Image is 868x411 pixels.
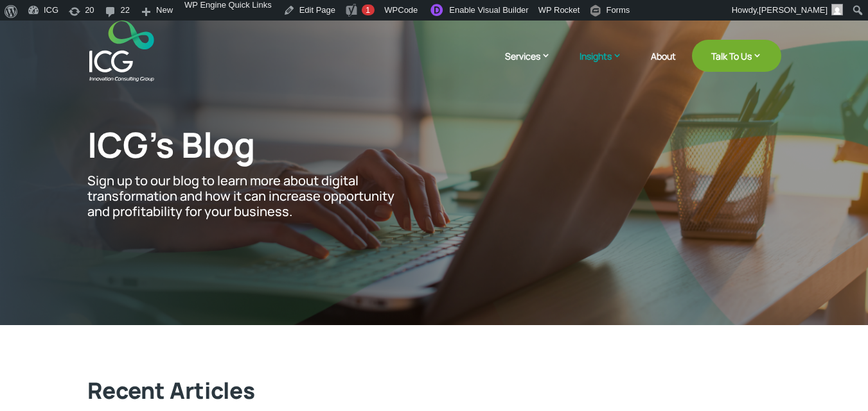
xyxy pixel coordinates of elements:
p: Sign up to our blog to learn more about digital transformation and how it can increase opportunit... [87,173,415,219]
a: About [651,51,676,81]
span: 1 [366,5,370,15]
a: Services [505,49,563,81]
a: Talk To Us [692,40,781,72]
span: [PERSON_NAME] [759,5,828,15]
span: 22 [121,5,130,26]
a: Insights [580,49,635,81]
span: Forms [606,5,630,26]
h1: ICG’s Blog [87,124,415,172]
span: 20 [85,5,94,26]
iframe: Chat Widget [804,349,868,411]
h2: Recent Articles [87,377,781,410]
img: ICG [89,21,154,81]
span: New [156,5,173,26]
